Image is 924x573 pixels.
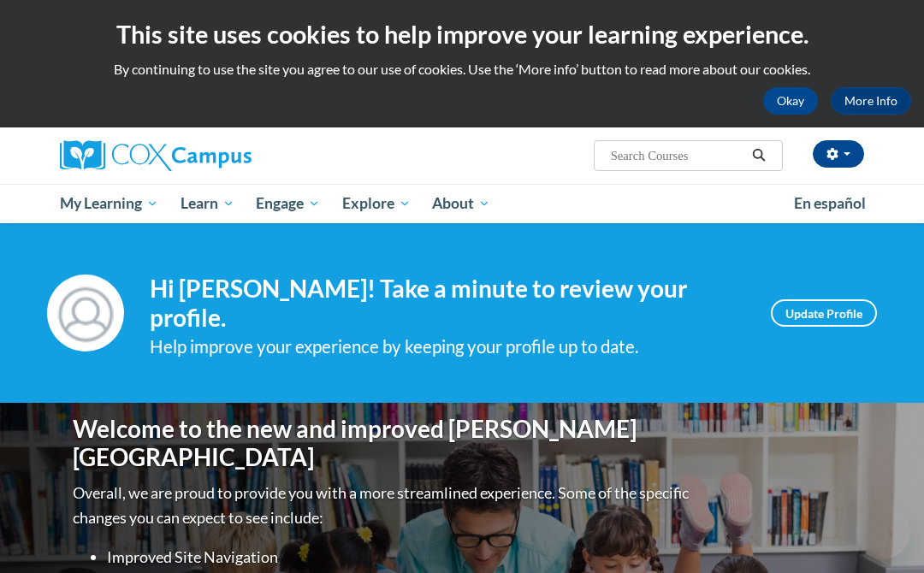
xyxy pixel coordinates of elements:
[150,333,745,361] div: Help improve your experience by keeping your profile up to date.
[60,140,252,171] img: Cox Campus
[331,184,422,223] a: Explore
[47,275,124,351] img: Profile Image
[783,186,877,222] a: En español
[256,193,320,214] span: Engage
[73,415,693,472] h1: Welcome to the new and improved [PERSON_NAME][GEOGRAPHIC_DATA]
[73,481,693,530] p: Overall, we are proud to provide you with a more streamlined experience. Some of the specific cha...
[13,60,911,79] p: By continuing to use the site you agree to our use of cookies. Use the ‘More info’ button to read...
[813,140,864,168] button: Account Settings
[794,194,866,212] span: En español
[856,505,910,559] iframe: Button to launch messaging window
[60,140,311,171] a: Cox Campus
[181,193,234,214] span: Learn
[771,299,877,327] a: Update Profile
[47,184,877,223] div: Main menu
[60,193,158,214] span: My Learning
[49,184,169,223] a: My Learning
[746,145,772,166] button: Search
[763,87,818,115] button: Okay
[169,184,246,223] a: Learn
[831,87,911,115] a: More Info
[432,193,490,214] span: About
[245,184,331,223] a: Engage
[13,17,911,51] h2: This site uses cookies to help improve your learning experience.
[609,145,746,166] input: Search Courses
[150,275,745,332] h4: Hi [PERSON_NAME]! Take a minute to review your profile.
[422,184,502,223] a: About
[342,193,411,214] span: Explore
[107,545,693,570] li: Improved Site Navigation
